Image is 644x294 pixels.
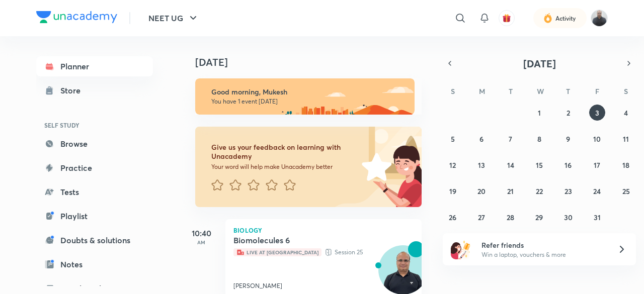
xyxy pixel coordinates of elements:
[595,86,599,96] abbr: Friday
[481,250,605,259] p: Win a laptop, vouchers & more
[479,134,484,144] abbr: October 6, 2025
[445,157,461,173] button: October 12, 2025
[535,213,543,222] abbr: October 29, 2025
[589,105,605,121] button: October 3, 2025
[560,105,576,121] button: October 2, 2025
[503,131,519,147] button: October 7, 2025
[36,11,117,23] img: Company Logo
[36,254,153,274] a: Notes
[60,84,87,96] div: Store
[560,131,576,147] button: October 9, 2025
[445,209,461,225] button: October 26, 2025
[195,78,415,115] img: morning
[233,248,321,256] span: Live at [GEOGRAPHIC_DATA]
[618,131,634,147] button: October 11, 2025
[503,183,519,199] button: October 21, 2025
[479,86,485,96] abbr: Monday
[481,240,605,250] h6: Refer friends
[142,8,205,28] button: NEET UG
[565,160,572,170] abbr: October 16, 2025
[589,209,605,225] button: October 31, 2025
[233,247,391,257] p: Session 25
[566,134,570,144] abbr: October 9, 2025
[536,186,543,196] abbr: October 22, 2025
[36,117,153,134] h6: SELF STUDY
[618,157,634,173] button: October 18, 2025
[211,87,406,96] h6: Good morning, Mukesh
[560,183,576,199] button: October 23, 2025
[622,160,629,170] abbr: October 18, 2025
[531,105,547,121] button: October 1, 2025
[531,131,547,147] button: October 8, 2025
[449,186,456,196] abbr: October 19, 2025
[507,213,514,222] abbr: October 28, 2025
[478,160,485,170] abbr: October 13, 2025
[36,134,153,154] a: Browse
[624,108,628,118] abbr: October 4, 2025
[543,12,552,24] img: activity
[451,134,455,144] abbr: October 5, 2025
[211,143,358,161] h6: Give us your feedback on learning with Unacademy
[589,131,605,147] button: October 10, 2025
[593,186,601,196] abbr: October 24, 2025
[593,134,601,144] abbr: October 10, 2025
[591,10,608,27] img: Mukesh Sharma
[473,131,490,147] button: October 6, 2025
[233,227,414,233] p: Biology
[36,11,117,26] a: Company Logo
[589,183,605,199] button: October 24, 2025
[445,183,461,199] button: October 19, 2025
[451,239,471,259] img: referral
[503,209,519,225] button: October 28, 2025
[181,227,221,239] h5: 10:40
[449,160,456,170] abbr: October 12, 2025
[36,56,153,76] a: Planner
[618,183,634,199] button: October 25, 2025
[36,206,153,226] a: Playlist
[567,108,570,118] abbr: October 2, 2025
[457,56,622,70] button: [DATE]
[623,134,629,144] abbr: October 11, 2025
[473,183,490,199] button: October 20, 2025
[211,97,406,106] p: You have 1 event [DATE]
[328,127,422,207] img: feedback_image
[36,182,153,202] a: Tests
[538,108,541,118] abbr: October 1, 2025
[565,186,572,196] abbr: October 23, 2025
[499,10,515,26] button: avatar
[502,14,511,23] img: avatar
[560,157,576,173] button: October 16, 2025
[531,209,547,225] button: October 29, 2025
[618,105,634,121] button: October 4, 2025
[594,213,601,222] abbr: October 31, 2025
[566,86,570,96] abbr: Thursday
[564,213,573,222] abbr: October 30, 2025
[233,235,359,245] h5: Biomolecules 6
[478,213,485,222] abbr: October 27, 2025
[233,281,282,290] p: [PERSON_NAME]
[211,163,358,171] p: Your word will help make Unacademy better
[445,131,461,147] button: October 5, 2025
[181,239,221,245] p: AM
[537,86,544,96] abbr: Wednesday
[622,186,630,196] abbr: October 25, 2025
[589,157,605,173] button: October 17, 2025
[507,160,514,170] abbr: October 14, 2025
[624,86,628,96] abbr: Saturday
[195,56,432,68] h4: [DATE]
[509,134,512,144] abbr: October 7, 2025
[594,160,600,170] abbr: October 17, 2025
[36,158,153,178] a: Practice
[477,186,486,196] abbr: October 20, 2025
[36,80,153,101] a: Store
[473,209,490,225] button: October 27, 2025
[449,213,456,222] abbr: October 26, 2025
[531,183,547,199] button: October 22, 2025
[473,157,490,173] button: October 13, 2025
[36,230,153,250] a: Doubts & solutions
[531,157,547,173] button: October 15, 2025
[503,157,519,173] button: October 14, 2025
[537,134,541,144] abbr: October 8, 2025
[595,108,599,118] abbr: October 3, 2025
[509,86,513,96] abbr: Tuesday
